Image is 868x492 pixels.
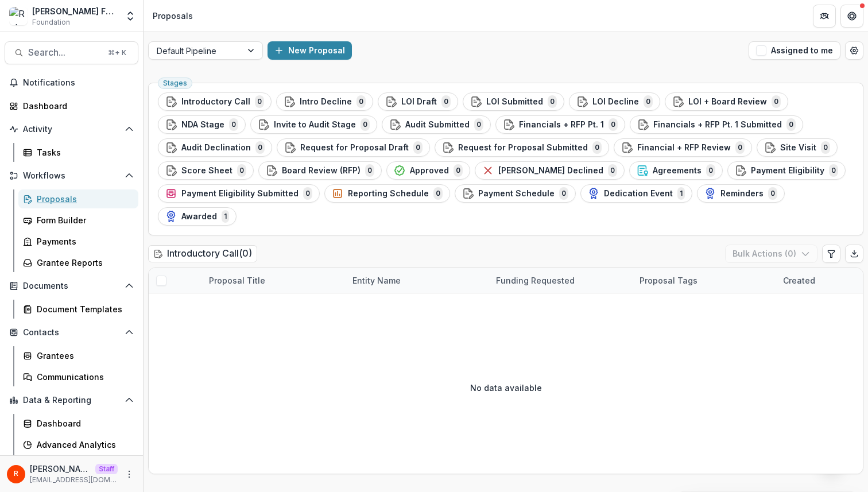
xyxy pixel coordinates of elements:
[559,187,568,200] span: 0
[23,125,120,134] span: Activity
[32,17,70,28] span: Foundation
[18,414,138,433] a: Dashboard
[772,95,781,108] span: 0
[153,10,193,22] div: Proposals
[829,164,838,177] span: 0
[202,268,346,293] div: Proposal Title
[122,467,136,481] button: More
[653,166,702,176] span: Agreements
[474,118,483,131] span: 0
[324,184,450,203] button: Reporting Schedule0
[18,253,138,272] a: Grantee Reports
[498,166,603,176] span: [PERSON_NAME] Declined
[282,166,361,176] span: Board Review (RFP)
[276,92,373,111] button: Intro Decline0
[202,274,272,286] div: Proposal Title
[608,164,617,177] span: 0
[23,396,120,405] span: Data & Reporting
[5,277,138,295] button: Open Documents
[633,268,776,293] div: Proposal Tags
[18,211,138,230] a: Form Builder
[18,189,138,208] a: Proposals
[706,164,715,177] span: 0
[32,5,118,17] div: [PERSON_NAME] Foundation Workflow Sandbox
[18,346,138,365] a: Grantees
[629,161,723,180] button: Agreements0
[300,97,352,107] span: Intro Decline
[222,210,229,223] span: 1
[489,274,582,286] div: Funding Requested
[677,187,685,200] span: 1
[18,300,138,319] a: Document Templates
[5,391,138,409] button: Open Data & Reporting
[780,143,816,153] span: Site Visit
[106,47,129,59] div: ⌘ + K
[458,143,588,153] span: Request for Proposal Submitted
[37,303,129,315] div: Document Templates
[470,382,542,394] p: No data available
[845,41,863,60] button: Open table manager
[163,79,187,87] span: Stages
[454,164,463,177] span: 0
[158,92,272,111] button: Introductory Call0
[37,146,129,158] div: Tasks
[519,120,604,130] span: Financials + RFP Pt. 1
[5,166,138,185] button: Open Workflows
[356,95,366,108] span: 0
[433,187,443,200] span: 0
[378,92,458,111] button: LOI Draft0
[158,207,237,226] button: Awarded1
[5,323,138,342] button: Open Contacts
[786,118,796,131] span: 0
[644,95,653,108] span: 0
[346,274,408,286] div: Entity Name
[258,161,382,180] button: Board Review (RFP)0
[23,171,120,181] span: Workflows
[637,143,731,153] span: Financial + RFP Review
[633,274,704,286] div: Proposal Tags
[757,138,838,157] button: Site Visit0
[181,97,250,107] span: Introductory Call
[821,141,830,154] span: 0
[30,475,118,485] p: [EMAIL_ADDRESS][DOMAIN_NAME]
[5,41,138,64] button: Search...
[725,245,817,263] button: Bulk Actions (0)
[23,328,120,338] span: Contacts
[405,120,470,130] span: Audit Submitted
[348,189,429,199] span: Reporting Schedule
[37,257,129,269] div: Grantee Reports
[95,464,118,474] p: Staff
[346,268,489,293] div: Entity Name
[361,118,370,131] span: 0
[382,115,491,134] button: Audit Submitted0
[30,463,91,475] p: [PERSON_NAME]
[463,92,564,111] button: LOI Submitted0
[37,350,129,362] div: Grantees
[37,371,129,383] div: Communications
[768,187,777,200] span: 0
[614,138,752,157] button: Financial + RFP Review0
[386,161,470,180] button: Approved0
[158,115,246,134] button: NDA Stage0
[181,166,232,176] span: Score Sheet
[37,193,129,205] div: Proposals
[158,161,254,180] button: Score Sheet0
[401,97,437,107] span: LOI Draft
[410,166,449,176] span: Approved
[688,97,767,107] span: LOI + Board Review
[158,138,272,157] button: Audit Declination0
[37,235,129,247] div: Payments
[441,95,451,108] span: 0
[727,161,846,180] button: Payment Eligibility0
[250,115,377,134] button: Invite to Audit Stage0
[18,232,138,251] a: Payments
[237,164,246,177] span: 0
[495,115,625,134] button: Financials + RFP Pt. 10
[697,184,785,203] button: Reminders0
[365,164,374,177] span: 0
[776,274,822,286] div: Created
[181,189,299,199] span: Payment Eligibility Submitted
[489,268,633,293] div: Funding Requested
